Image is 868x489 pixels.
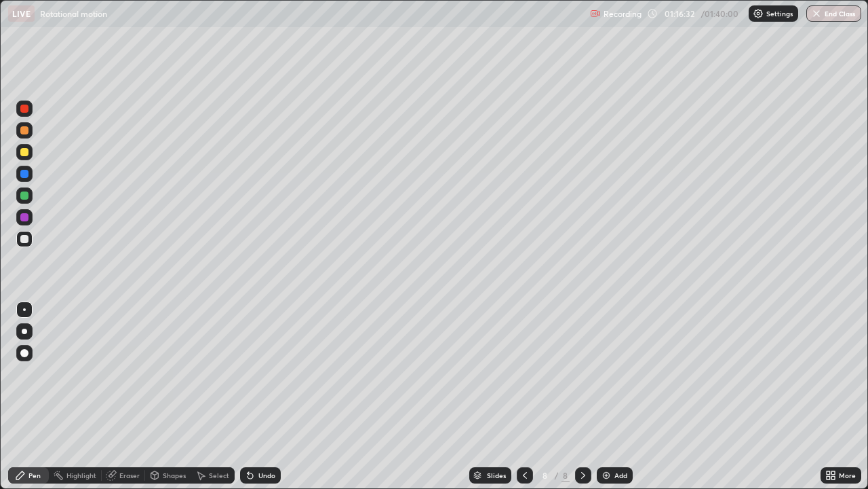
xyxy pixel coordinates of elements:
div: Select [209,472,229,479]
div: 8 [561,469,570,482]
div: 8 [538,471,552,479]
img: end-class-cross [811,8,822,19]
img: recording.375f2c34.svg [590,8,601,19]
button: End Class [806,5,861,22]
div: Undo [258,472,275,479]
div: Shapes [163,472,186,479]
p: Settings [766,10,793,17]
p: Recording [604,9,642,19]
div: Slides [487,472,506,479]
img: class-settings-icons [753,8,764,19]
img: add-slide-button [601,470,612,481]
div: Eraser [119,472,140,479]
p: LIVE [12,8,31,19]
div: Add [614,472,627,479]
div: Highlight [66,472,96,479]
div: / [555,471,559,479]
div: More [839,472,856,479]
div: Pen [28,472,41,479]
p: Rotational motion [40,8,107,19]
